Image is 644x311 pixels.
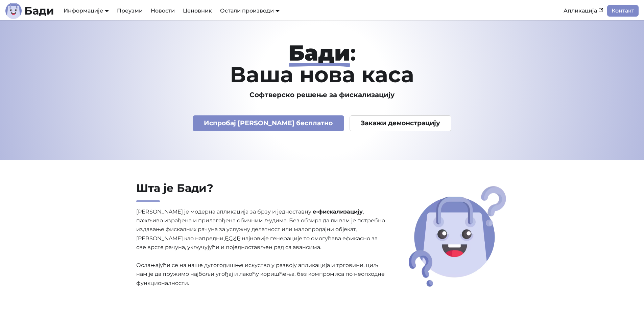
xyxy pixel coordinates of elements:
a: Новости [147,5,179,17]
a: Ценовник [179,5,216,17]
a: ЛогоБади [5,3,54,19]
strong: е-фискализацију [313,208,363,215]
img: Шта је Бади? [406,184,508,289]
a: Испробај [PERSON_NAME] бесплатно [193,115,344,131]
a: Остали производи [220,7,280,14]
h3: Софтверско решење за фискализацију [104,91,540,99]
a: Преузми [113,5,147,17]
a: Закажи демонстрацију [350,115,452,131]
abbr: Електронски систем за издавање рачуна [225,235,240,242]
h2: Шта је Бади? [136,181,386,202]
p: [PERSON_NAME] је модерна апликација за брзу и једноставну , пажљиво израђена и прилагођена обични... [136,207,386,288]
img: Лого [5,3,22,19]
h1: : Ваша нова каса [104,42,540,85]
a: Апликација [559,5,607,17]
strong: Бади [288,40,350,66]
b: Бади [24,5,54,16]
a: Информације [64,7,109,14]
a: Контакт [607,5,639,17]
